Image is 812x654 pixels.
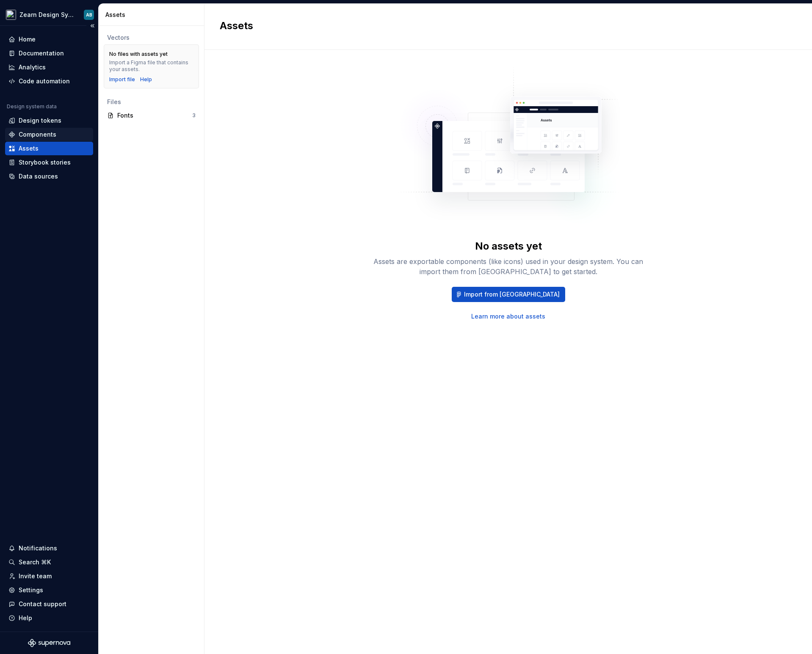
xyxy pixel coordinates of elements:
[19,614,32,622] div: Help
[5,33,93,46] a: Home
[19,572,52,580] div: Invite team
[2,5,97,24] button: Zearn Design SystemAB
[109,51,168,58] div: No files with assets yet
[5,47,93,60] a: Documentation
[107,33,196,42] div: Vectors
[19,172,58,181] div: Data sources
[220,19,787,33] h2: Assets
[19,35,36,44] div: Home
[19,544,57,552] div: Notifications
[192,112,196,119] div: 3
[464,290,560,299] span: Import from [GEOGRAPHIC_DATA]
[19,11,74,19] div: Zearn Design System
[19,49,64,58] div: Documentation
[19,558,51,566] div: Search ⌘K
[109,59,193,73] div: Import a Figma file that contains your assets.
[471,312,545,321] a: Learn more about assets
[140,76,152,83] a: Help
[28,639,70,647] svg: Supernova Logo
[19,600,66,608] div: Contact support
[5,541,93,555] button: Notifications
[7,103,57,110] div: Design system data
[107,98,196,106] div: Files
[86,11,92,18] div: AB
[105,11,201,19] div: Assets
[5,128,93,141] a: Components
[109,76,135,83] button: Import file
[452,287,565,302] button: Import from [GEOGRAPHIC_DATA]
[5,569,93,583] a: Invite team
[6,10,16,20] img: 2ecb99cc-82ab-4c0e-908b-ae8e1f7ac405.png
[5,611,93,625] button: Help
[86,20,98,32] button: Collapse sidebar
[373,256,644,277] div: Assets are exportable components (like icons) used in your design system. You can import them fro...
[117,111,192,120] div: Fonts
[5,597,93,611] button: Contact support
[5,156,93,169] a: Storybook stories
[475,239,542,253] div: No assets yet
[104,109,199,122] a: Fonts3
[5,170,93,183] a: Data sources
[5,74,93,88] a: Code automation
[19,116,61,125] div: Design tokens
[19,586,43,594] div: Settings
[5,142,93,155] a: Assets
[5,60,93,74] a: Analytics
[5,555,93,569] button: Search ⌘K
[19,130,56,139] div: Components
[5,583,93,597] a: Settings
[19,144,39,153] div: Assets
[19,77,70,85] div: Code automation
[19,63,46,71] div: Analytics
[5,114,93,127] a: Design tokens
[19,158,71,167] div: Storybook stories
